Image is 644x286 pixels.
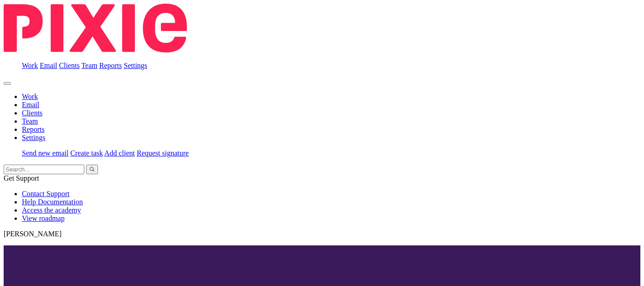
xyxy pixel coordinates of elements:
a: Settings [124,62,148,69]
span: Get Support [4,174,39,182]
button: Search [86,165,98,174]
a: Access the academy [22,206,81,214]
img: Pixie [4,4,187,52]
a: Create task [70,149,103,157]
a: Request signature [137,149,189,157]
p: [PERSON_NAME] [4,230,640,238]
a: Reports [99,62,122,69]
a: Work [22,62,38,69]
a: Team [81,62,97,69]
a: Clients [59,62,79,69]
a: Add client [104,149,135,157]
a: Email [22,101,39,109]
a: Work [22,93,38,100]
a: Reports [22,125,45,133]
a: Help Documentation [22,198,83,206]
a: Clients [22,109,42,117]
input: Search [4,165,84,174]
a: Send new email [22,149,68,157]
a: Team [22,117,38,125]
a: Email [40,62,57,69]
a: Settings [22,134,46,141]
a: Contact Support [22,190,69,198]
a: View roadmap [22,214,65,222]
